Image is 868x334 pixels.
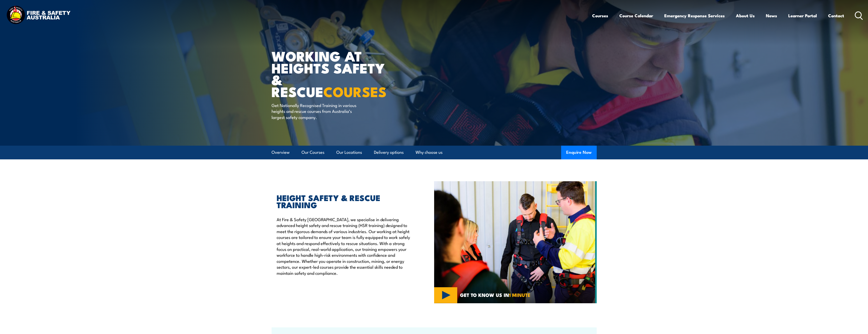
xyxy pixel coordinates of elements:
h1: WORKING AT HEIGHTS SAFETY & RESCUE [272,50,397,97]
strong: COURSES [323,81,387,102]
p: At Fire & Safety [GEOGRAPHIC_DATA], we specialise in delivering advanced height safety and rescue... [277,216,411,276]
a: Contact [828,9,844,22]
img: Fire & Safety Australia offer working at heights courses and training [434,181,597,303]
a: Delivery options [374,146,404,159]
a: Why choose us [416,146,443,159]
a: Courses [592,9,608,22]
p: Get Nationally Recognised Training in various heights and rescue courses from Australia’s largest... [272,102,364,120]
button: Enquire Now [561,146,597,159]
a: Course Calendar [619,9,653,22]
a: Our Courses [302,146,324,159]
a: Emergency Response Services [664,9,725,22]
a: About Us [736,9,755,22]
a: News [766,9,777,22]
h2: HEIGHT SAFETY & RESCUE TRAINING [277,194,411,208]
a: Overview [272,146,290,159]
a: Our Locations [336,146,362,159]
span: GET TO KNOW US IN [460,293,530,297]
a: Learner Portal [788,9,817,22]
strong: 1 MINUTE [509,291,530,298]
